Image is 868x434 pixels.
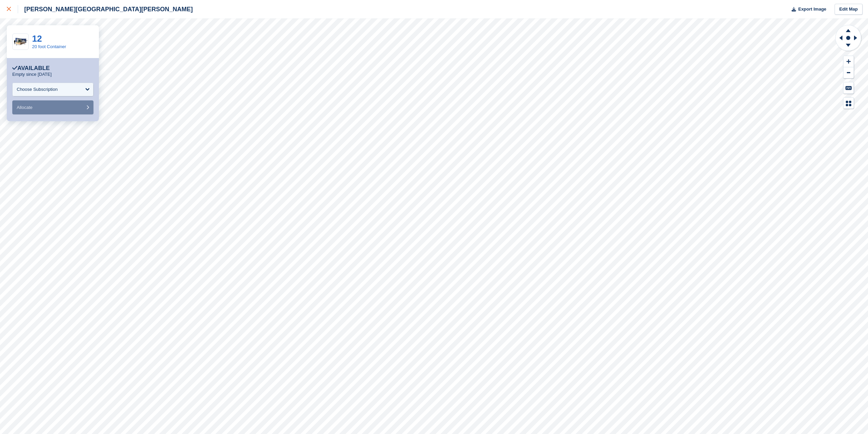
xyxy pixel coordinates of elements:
[12,100,93,114] button: Allocate
[13,36,28,48] img: 20-ft-container.jpg
[798,6,826,13] span: Export Image
[843,82,854,94] button: Keyboard Shortcuts
[835,4,863,15] a: Edit Map
[843,98,854,109] button: Map Legend
[32,33,42,44] a: 12
[788,4,826,15] button: Export Image
[17,86,58,93] div: Choose Subscription
[32,44,66,49] a: 20 foot Container
[18,5,193,13] div: [PERSON_NAME][GEOGRAPHIC_DATA][PERSON_NAME]
[843,67,854,79] button: Zoom Out
[12,72,52,77] p: Empty since [DATE]
[17,105,32,110] span: Allocate
[12,65,50,72] div: Available
[843,56,854,67] button: Zoom In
